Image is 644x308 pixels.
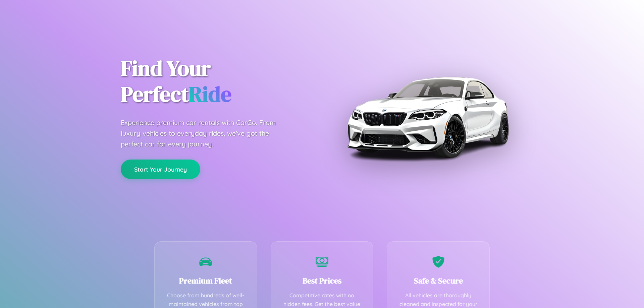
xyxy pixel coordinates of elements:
[121,160,200,179] button: Start Your Journey
[397,275,479,286] h3: Safe & Secure
[121,56,312,107] h1: Find Your Perfect
[281,275,363,286] h3: Best Prices
[165,275,247,286] h3: Premium Fleet
[344,34,512,201] img: Premium BMW car rental vehicle
[189,79,231,109] span: Ride
[121,117,288,149] p: Experience premium car rentals with CarGo. From luxury vehicles to everyday rides, we've got the ...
